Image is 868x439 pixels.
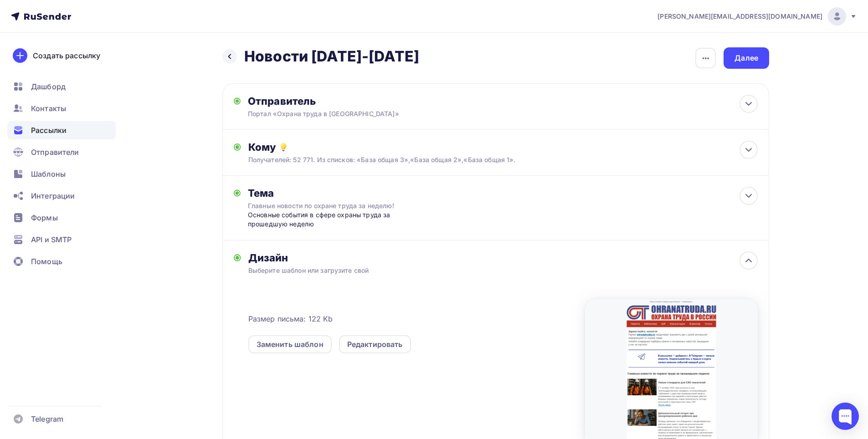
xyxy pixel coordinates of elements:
[7,99,116,117] a: Контакты
[7,143,116,161] a: Отправители
[31,147,79,158] span: Отправители
[31,168,66,179] span: Шаблоны
[7,165,116,183] a: Шаблоны
[248,155,707,164] div: Получателей: 52 771. Из списков: «База общая 3»,«База общая 2»,«База общая 1».
[248,95,445,107] div: Отправитель
[657,7,857,26] a: [PERSON_NAME][EMAIL_ADDRESS][DOMAIN_NAME]
[248,266,707,275] div: Выберите шаблон или загрузите свой
[7,77,116,96] a: Дашборд
[248,141,758,153] div: Кому
[248,313,333,324] span: Размер письма: 122 Kb
[248,210,428,229] div: Основные события в сфере охраны труда за прошедшую неделю
[7,121,116,139] a: Рассылки
[248,251,758,264] div: Дизайн
[7,209,116,227] a: Формы
[734,53,758,63] div: Далее
[248,201,410,210] div: Главные новости по охране труда за неделю!
[257,339,324,350] div: Заменить шаблон
[244,47,419,66] h2: Новости [DATE]-[DATE]
[31,256,62,267] span: Помощь
[248,187,428,199] div: Тема
[347,339,403,350] div: Редактировать
[31,125,67,136] span: Рассылки
[248,109,426,118] div: Портал «Охрана труда в [GEOGRAPHIC_DATA]»
[31,81,66,92] span: Дашборд
[31,212,58,223] span: Формы
[31,234,72,245] span: API и SMTP
[31,103,66,114] span: Контакты
[31,190,75,201] span: Интеграции
[33,50,100,61] div: Создать рассылку
[657,12,822,21] span: [PERSON_NAME][EMAIL_ADDRESS][DOMAIN_NAME]
[31,413,63,424] span: Telegram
